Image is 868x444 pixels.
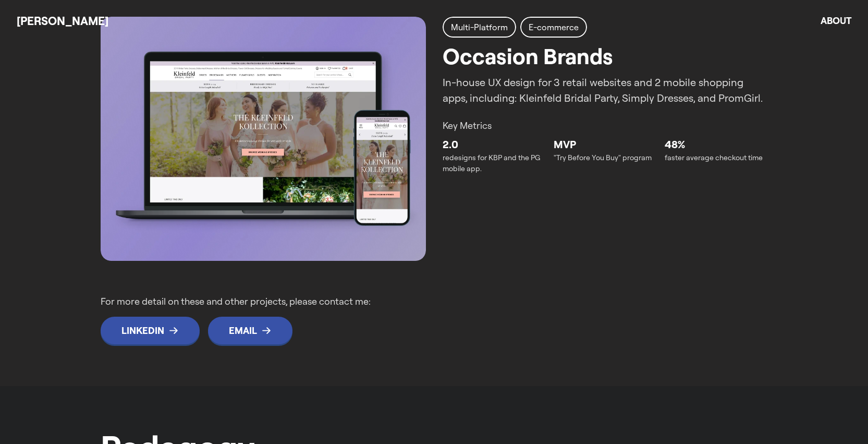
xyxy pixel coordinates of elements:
[665,152,767,163] p: faster average checkout time
[443,118,768,133] p: Key Metrics
[121,325,164,337] p: LinkedIn
[821,15,851,27] a: About
[443,40,613,73] h2: Occasion Brands
[554,137,656,152] p: MVP
[208,317,292,345] a: Email
[665,137,767,152] p: 48%
[229,325,257,337] p: Email
[101,294,434,308] p: For more detail on these and other projects, please contact me:
[17,14,108,28] a: [PERSON_NAME]
[101,317,200,345] a: LinkedIn
[554,152,656,163] p: "Try Before You Buy" program
[443,75,768,106] p: In-house UX design for 3 retail websites and 2 mobile shopping apps, including: Kleinfeld Bridal ...
[443,152,545,174] p: redesigns for KBP and the PG mobile app.
[443,137,545,152] p: 2.0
